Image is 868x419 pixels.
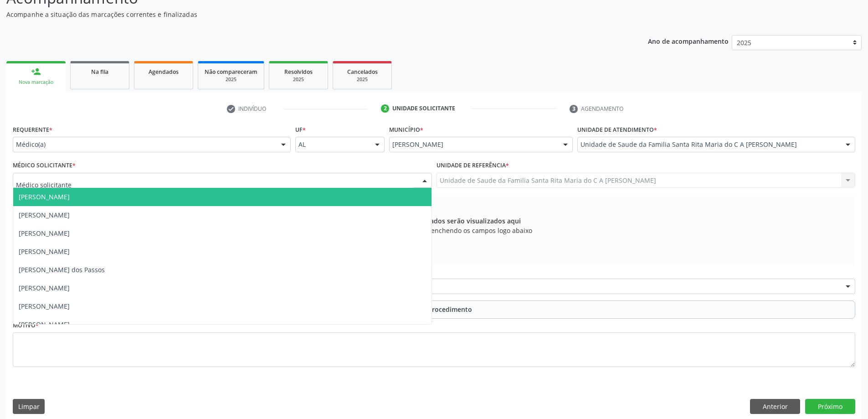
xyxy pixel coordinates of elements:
div: Unidade solicitante [392,104,455,113]
button: Adicionar Procedimento [13,300,855,319]
div: 2025 [205,76,257,83]
div: 2025 [276,76,321,83]
span: [PERSON_NAME] [19,302,70,310]
div: Nova marcação [13,79,59,86]
span: [PERSON_NAME] [19,247,70,256]
span: Adicionar Procedimento [396,305,472,314]
span: Os procedimentos adicionados serão visualizados aqui [347,216,521,226]
span: [PERSON_NAME] [19,320,70,329]
button: Próximo [805,399,855,414]
span: Adicione os procedimentos preenchendo os campos logo abaixo [336,226,532,235]
button: Anterior [750,399,800,414]
span: Unidade de Saude da Familia Santa Rita Maria do C A [PERSON_NAME] [580,140,837,149]
span: Não compareceram [205,68,257,76]
span: [PERSON_NAME] dos Passos [19,265,105,274]
div: 2 [381,104,389,113]
span: [PERSON_NAME] [19,284,70,292]
span: AL [298,140,366,149]
label: Médico Solicitante [13,159,76,173]
span: Cancelados [347,68,378,76]
div: 2025 [339,76,385,83]
label: Município [389,123,423,137]
p: Ano de acompanhamento [648,35,729,47]
label: Unidade de referência [437,159,509,173]
label: UF [295,123,306,137]
span: [PERSON_NAME] [19,211,70,219]
label: Unidade de atendimento [577,123,657,137]
p: Acompanhe a situação das marcações correntes e finalizadas [6,10,605,19]
span: Agendados [149,68,179,76]
span: [PERSON_NAME] [19,192,70,201]
span: Médico(a) [16,140,272,149]
label: Requerente [13,123,52,137]
span: Resolvidos [284,68,313,76]
span: [PERSON_NAME] [19,229,70,238]
div: person_add [31,67,41,77]
span: [PERSON_NAME] [392,140,554,149]
input: Médico solicitante [16,176,413,194]
span: Na fila [91,68,108,76]
label: Motivo [13,319,39,333]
